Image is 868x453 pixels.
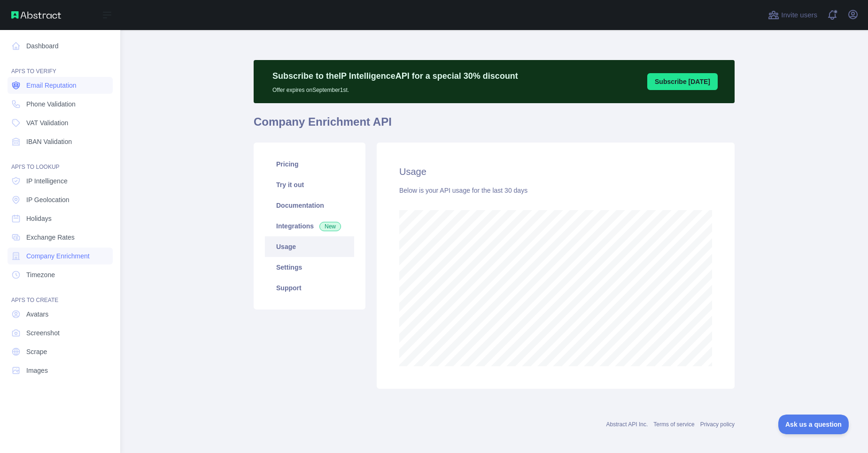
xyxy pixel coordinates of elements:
span: New [319,222,341,231]
span: Company Enrichment [26,251,90,261]
a: Terms of service [653,421,694,428]
a: Holidays [8,210,113,227]
a: Integrations New [265,216,354,236]
a: Settings [265,257,354,278]
a: Phone Validation [8,96,113,113]
div: API'S TO LOOKUP [8,152,113,171]
a: Company Enrichment [8,248,113,264]
a: Exchange Rates [8,229,113,246]
span: Phone Validation [26,99,76,109]
a: Dashboard [8,38,113,54]
span: VAT Validation [26,118,68,128]
span: IP Intelligence [26,176,68,186]
a: Documentation [265,195,354,216]
a: Timezone [8,266,113,283]
a: Pricing [265,154,354,174]
div: API'S TO VERIFY [8,56,113,75]
h2: Usage [399,165,712,178]
p: Subscribe to the IP Intelligence API for a special 30 % discount [272,69,518,83]
button: Subscribe [DATE] [647,73,718,90]
a: VAT Validation [8,114,113,131]
a: Scrape [8,343,113,360]
img: Abstract API [11,11,61,19]
h1: Company Enrichment API [254,114,735,137]
span: Scrape [26,347,47,356]
p: Offer expires on September 1st. [272,83,518,94]
div: API'S TO CREATE [8,285,113,304]
a: Screenshot [8,325,113,341]
span: Timezone [26,270,55,279]
a: IP Intelligence [8,173,113,189]
button: Invite users [766,8,819,23]
a: Avatars [8,306,113,323]
a: Abstract API Inc. [606,421,648,428]
a: Try it out [265,174,354,195]
iframe: Toggle Customer Support [778,415,849,434]
div: Below is your API usage for the last 30 days [399,186,712,195]
a: IBAN Validation [8,133,113,150]
a: Images [8,362,113,379]
a: Support [265,278,354,298]
span: Email Reputation [26,81,77,90]
span: IP Geolocation [26,195,70,204]
span: Screenshot [26,328,60,338]
span: Invite users [781,10,817,21]
span: IBAN Validation [26,137,72,146]
span: Avatars [26,310,48,319]
a: Privacy policy [700,421,735,428]
a: Usage [265,236,354,257]
span: Images [26,366,48,375]
span: Exchange Rates [26,233,75,242]
span: Holidays [26,214,52,223]
a: Email Reputation [8,77,113,94]
a: IP Geolocation [8,191,113,208]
